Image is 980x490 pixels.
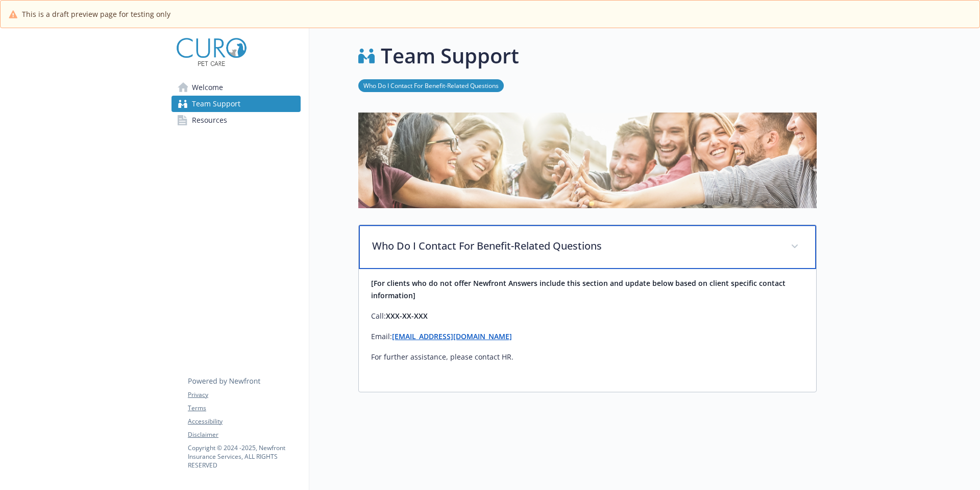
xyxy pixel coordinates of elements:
div: Who Do I Contact For Benefit-Related Questions [359,269,816,392]
a: Disclaimer [188,430,300,439]
span: Resources [192,112,227,128]
p: Who Do I Contact For Benefit-Related Questions [372,238,778,254]
p: Call: [371,310,804,322]
p: Email: [371,330,804,343]
a: [EMAIL_ADDRESS][DOMAIN_NAME] [392,331,512,341]
p: For further assistance, please contact HR. [371,351,804,363]
a: Resources [171,112,301,128]
strong: XXX-XX-XXX [386,311,428,321]
a: Who Do I Contact For Benefit-Related Questions [358,80,504,90]
a: Privacy [188,390,300,399]
div: Who Do I Contact For Benefit-Related Questions [359,225,816,269]
h1: Team Support [381,40,519,71]
span: This is a draft preview page for testing only [22,9,170,19]
span: Team Support [192,96,240,112]
strong: [For clients who do not offer Newfront Answers include this section and update below based on cli... [371,278,786,300]
span: Welcome [192,79,223,96]
a: Accessibility [188,417,300,426]
img: team support page banner [358,113,817,208]
p: Copyright © 2024 - 2025 , Newfront Insurance Services, ALL RIGHTS RESERVED [188,443,300,470]
a: Terms [188,404,300,413]
a: Welcome [171,79,301,96]
a: Team Support [171,96,301,112]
